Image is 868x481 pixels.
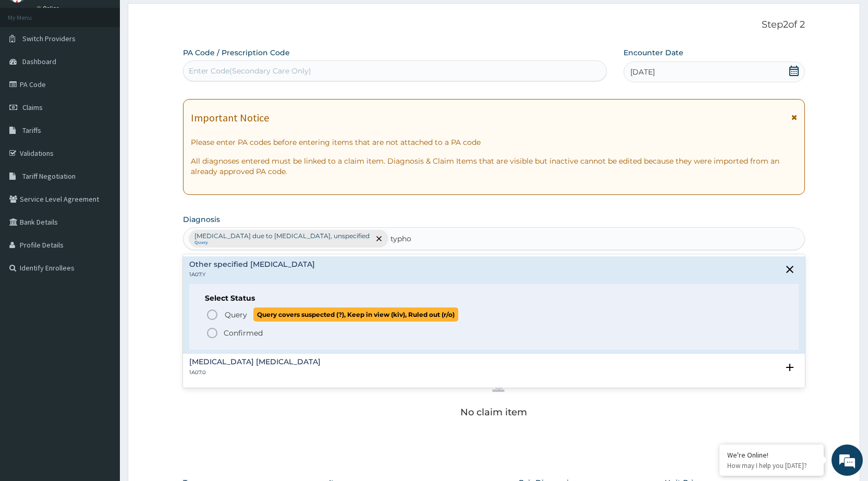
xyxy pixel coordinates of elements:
h4: [MEDICAL_DATA] [MEDICAL_DATA] [189,358,321,366]
span: Tariff Negotiation [22,171,76,181]
label: PA Code / Prescription Code [183,47,290,58]
span: Query [225,310,247,320]
div: We're Online! [727,450,816,460]
p: Confirmed [224,328,263,338]
p: All diagnoses entered must be linked to a claim item. Diagnosis & Claim Items that are visible bu... [191,156,797,177]
span: We're online! [60,131,144,237]
span: Query covers suspected (?), Keep in view (kiv), Ruled out (r/o) [253,307,458,322]
a: Online [36,5,62,12]
i: close select status [784,263,796,276]
h1: Important Notice [191,112,269,124]
span: Claims [22,103,43,112]
p: No claim item [460,407,527,417]
label: Encounter Date [624,47,683,58]
span: remove selection option [374,234,384,243]
div: Enter Code(Secondary Care Only) [189,66,311,76]
p: Please enter PA codes before entering items that are not attached to a PA code [191,137,797,147]
h6: Select Status [205,294,783,302]
small: Query [194,240,370,245]
h4: Other specified [MEDICAL_DATA] [189,261,315,268]
div: Chat with us now [54,58,175,72]
i: status option filled [206,327,218,339]
label: Diagnosis [183,214,220,225]
span: [DATE] [630,67,655,77]
span: Tariffs [22,126,41,135]
div: Minimize live chat window [171,5,196,30]
p: 1A07.0 [189,369,321,376]
textarea: Type your message and hit 'Enter' [5,285,199,321]
p: How may I help you today? [727,461,816,470]
p: [MEDICAL_DATA] due to [MEDICAL_DATA], unspecified [194,232,370,240]
p: 1A07.Y [189,271,315,278]
i: status option query [206,309,218,321]
img: d_794563401_company_1708531726252_794563401 [19,52,42,78]
span: Switch Providers [22,34,76,43]
span: Dashboard [22,57,56,66]
p: Step 2 of 2 [183,19,805,31]
i: open select status [784,361,796,374]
